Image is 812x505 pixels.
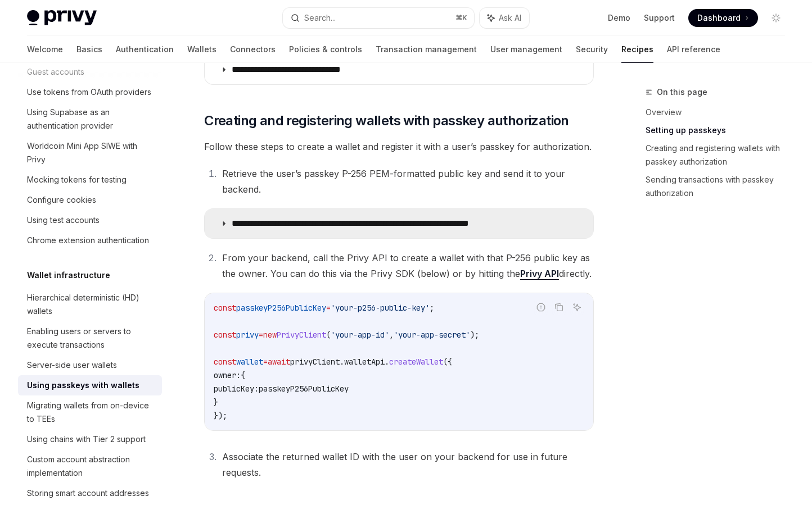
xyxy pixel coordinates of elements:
[344,357,385,367] span: walletApi
[187,36,216,63] a: Wallets
[570,300,584,315] button: Ask AI
[268,357,290,367] span: await
[576,36,608,63] a: Security
[376,36,477,63] a: Transaction management
[331,303,430,313] span: 'your-p256-public-key'
[27,139,155,166] div: Worldcoin Mini App SIWE with Privy
[27,85,151,99] div: Use tokens from OAuth providers
[552,300,566,315] button: Copy the contents from the code block
[214,357,236,367] span: const
[230,36,276,63] a: Connectors
[534,300,548,315] button: Report incorrect code
[290,357,340,367] span: privyClient
[697,12,741,24] span: Dashboard
[389,357,443,367] span: createWallet
[657,85,707,99] span: On this page
[18,395,162,429] a: Migrating wallets from on-device to TEEs
[27,173,127,186] div: Mocking tokens for testing
[470,330,479,340] span: );
[520,268,559,280] a: Privy API
[27,453,155,480] div: Custom account abstraction implementation
[688,9,758,27] a: Dashboard
[236,330,259,340] span: privy
[18,429,162,449] a: Using chains with Tier 2 support
[27,486,149,500] div: Storing smart account addresses
[204,139,594,154] span: Follow these steps to create a wallet and register it with a user’s passkey for authorization.
[27,193,96,207] div: Configure cookies
[27,269,110,282] h5: Wallet infrastructure
[621,36,653,63] a: Recipes
[430,303,434,313] span: ;
[27,379,139,392] div: Using passkeys with wallets
[389,330,394,340] span: ,
[18,190,162,210] a: Configure cookies
[18,136,162,170] a: Worldcoin Mini App SIWE with Privy
[455,13,467,22] span: ⌘ K
[259,384,349,394] span: passkeyP256PublicKey
[259,330,263,340] span: =
[27,234,149,247] div: Chrome extension authentication
[277,330,326,340] span: PrivyClient
[27,213,100,227] div: Using test accounts
[219,449,594,480] li: Associate the returned wallet ID with the user on your backend for use in future requests.
[219,250,594,281] li: From your backend, call the Privy API to create a wallet with that P-256 public key as the owner....
[18,102,162,136] a: Using Supabase as an authentication provider
[646,171,794,202] a: Sending transactions with passkey authorization
[304,11,336,25] div: Search...
[608,12,630,24] a: Demo
[340,357,344,367] span: .
[27,10,97,26] img: light logo
[18,321,162,355] a: Enabling users or servers to execute transactions
[263,357,268,367] span: =
[27,291,155,318] div: Hierarchical deterministic (HD) wallets
[263,330,277,340] span: new
[385,357,389,367] span: .
[667,36,720,63] a: API reference
[214,384,259,394] span: publicKey:
[27,358,117,372] div: Server-side user wallets
[214,370,241,380] span: owner:
[326,303,331,313] span: =
[443,357,452,367] span: ({
[767,9,785,27] button: Toggle dark mode
[214,397,218,407] span: }
[236,357,263,367] span: wallet
[499,12,521,24] span: Ask AI
[27,325,155,352] div: Enabling users or servers to execute transactions
[204,112,569,130] span: Creating and registering wallets with passkey authorization
[18,355,162,375] a: Server-side user wallets
[18,82,162,102] a: Use tokens from OAuth providers
[214,303,236,313] span: const
[18,288,162,321] a: Hierarchical deterministic (HD) wallets
[18,210,162,230] a: Using test accounts
[646,121,794,139] a: Setting up passkeys
[331,330,389,340] span: 'your-app-id'
[27,106,155,133] div: Using Supabase as an authentication provider
[18,375,162,395] a: Using passkeys with wallets
[18,170,162,190] a: Mocking tokens for testing
[219,166,594,197] li: Retrieve the user’s passkey P-256 PEM-formatted public key and send it to your backend.
[646,103,794,121] a: Overview
[480,8,529,28] button: Ask AI
[394,330,470,340] span: 'your-app-secret'
[214,330,236,340] span: const
[241,370,245,380] span: {
[283,8,475,28] button: Search...⌘K
[27,399,155,426] div: Migrating wallets from on-device to TEEs
[18,230,162,251] a: Chrome extension authentication
[76,36,102,63] a: Basics
[27,36,63,63] a: Welcome
[214,411,227,421] span: });
[18,483,162,503] a: Storing smart account addresses
[646,139,794,171] a: Creating and registering wallets with passkey authorization
[236,303,326,313] span: passkeyP256PublicKey
[289,36,362,63] a: Policies & controls
[490,36,562,63] a: User management
[18,449,162,483] a: Custom account abstraction implementation
[326,330,331,340] span: (
[27,433,146,446] div: Using chains with Tier 2 support
[116,36,174,63] a: Authentication
[644,12,675,24] a: Support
